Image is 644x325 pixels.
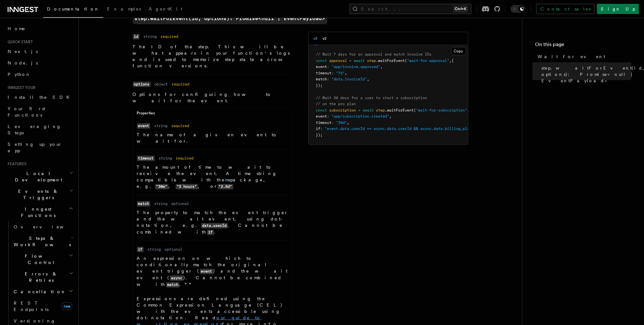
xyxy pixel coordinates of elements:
span: event [316,64,327,69]
code: "3 hours" [176,184,198,189]
dd: required [171,123,189,128]
code: data.userId [201,223,228,228]
span: "data.invoiceId" [332,77,367,81]
span: "wait-for-subscription" [416,108,467,112]
dd: required [172,82,189,87]
span: }); [316,83,323,88]
span: : [332,71,334,75]
span: , [467,108,470,112]
span: "app/subscription.created" [332,114,390,118]
span: .waitForEvent [376,58,405,63]
code: match [137,201,150,207]
span: Next.js [8,49,38,54]
span: Inngest tour [5,85,36,90]
p: The name of a given event to wait for. [137,132,289,144]
a: step.waitForEvent(id, options): Promise<null | EventPayload> [133,13,327,24]
span: Setting up your app [8,142,62,153]
dd: required [176,156,193,161]
button: Cancellation [11,286,75,297]
a: Examples [103,2,145,17]
code: "30m" [155,184,168,189]
span: "wait-for-approval" [407,58,450,63]
kbd: Ctrl+K [453,6,468,12]
button: Events & Triggers [5,186,75,203]
span: , [347,120,349,125]
span: , [381,64,383,69]
code: match [166,282,180,288]
span: "7d" [336,71,345,75]
span: Events & Triggers [5,188,69,201]
dd: string [159,156,172,161]
dd: string [143,34,157,39]
dd: string [147,247,161,252]
span: Wait for event [538,53,605,60]
a: AgentKit [145,2,186,17]
span: AgentKit [149,6,182,11]
button: Errors & Retries [11,268,75,286]
span: = [349,58,352,63]
span: Leveraging Steps [8,124,61,135]
a: Wait for event [535,51,631,62]
span: Inngest Functions [5,206,69,219]
button: Toggle dark mode [511,5,526,13]
h4: On this page [535,41,631,51]
a: ms [226,177,231,182]
span: : [327,114,329,118]
span: Your first Functions [8,106,45,118]
span: : [327,77,329,81]
a: Install the SDK [5,91,75,103]
button: Inngest Functions [5,203,75,221]
dd: optional [171,201,189,206]
p: The ID of the step. This will be what appears in your function's logs and is used to memoize step... [133,44,293,69]
span: ( [405,58,407,63]
span: approval [329,58,347,63]
code: "2.5d" [218,184,233,189]
dd: optional [165,247,182,252]
code: event [200,269,213,274]
span: "app/invoice.approved" [332,64,381,69]
span: step [367,58,376,63]
span: Local Development [5,170,69,183]
span: = [358,108,361,112]
span: timeout [316,71,332,75]
span: match [316,77,327,81]
span: if [316,126,321,131]
button: v2 [323,32,327,45]
a: Overview [11,221,75,233]
span: , [390,114,392,118]
span: timeout [316,120,332,125]
span: // on the pro plan [316,102,356,106]
span: : [327,64,329,69]
a: step.waitForEvent(id, options): Promise<null | EventPayload> [539,62,631,86]
span: , [450,58,452,63]
a: Node.js [5,57,75,69]
a: REST Endpointsnew [11,297,75,315]
span: .waitForEvent [385,108,414,112]
span: : [321,126,323,131]
button: v3 [314,32,318,45]
span: }); [316,133,323,137]
span: Home [8,25,25,32]
p: An expression on which to conditionally match the original event trigger ( ) and the wait event (... [137,255,289,288]
span: Versioning [14,318,56,323]
span: const [316,108,327,112]
span: Node.js [8,60,38,65]
a: Python [5,69,75,80]
dd: required [160,34,178,39]
div: Properties [133,111,293,118]
span: Documentation [47,6,99,11]
span: await [354,58,365,63]
code: if [137,247,144,252]
span: // Wait 7 days for an approval and match invoice IDs [316,52,432,57]
span: // Wait 30 days for a user to start a subscription [316,96,427,100]
span: , [345,71,347,75]
span: Flow Control [11,253,69,266]
button: Flow Control [11,250,75,268]
span: Cancellation [11,288,66,295]
code: event [137,123,150,129]
dd: object [154,82,168,87]
code: timeout [137,156,155,161]
a: Sign Up [597,4,639,14]
span: Quick start [5,39,33,44]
